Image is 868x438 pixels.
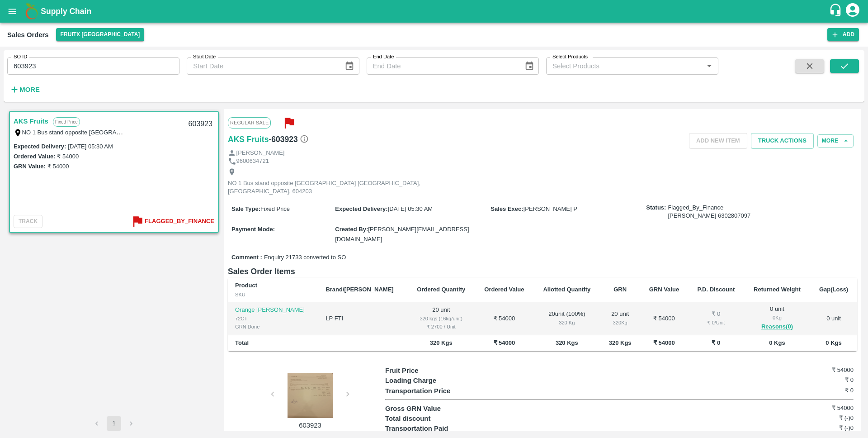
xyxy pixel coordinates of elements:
[367,57,517,75] input: End Date
[608,310,633,327] div: 20 unit
[552,53,588,61] label: Select Products
[23,2,41,20] img: logo
[475,302,534,335] td: ₹ 54000
[826,339,841,346] b: 0 Kgs
[775,404,854,413] h6: ₹ 54000
[817,134,854,148] button: More
[751,305,803,332] div: 0 unit
[385,404,502,414] p: Gross GRN Value
[183,114,218,135] div: 603923
[145,216,214,227] b: Flagged_By_Finance
[235,282,257,289] b: Product
[228,179,431,196] p: NO 1 Bus stand opposite [GEOGRAPHIC_DATA] [GEOGRAPHIC_DATA], [GEOGRAPHIC_DATA], 604203
[335,205,387,212] label: Expected Delivery :
[608,319,633,327] div: 320 Kg
[335,226,469,243] span: [PERSON_NAME][EMAIL_ADDRESS][DOMAIN_NAME]
[385,414,502,424] p: Total discount
[235,339,249,346] b: Total
[775,386,854,395] h6: ₹ 0
[231,205,260,212] label: Sale Type :
[88,416,140,431] nav: pagination navigation
[7,82,42,97] button: More
[775,414,854,423] h6: ₹ (-)0
[7,29,49,41] div: Sales Orders
[373,53,394,61] label: End Date
[751,133,814,149] button: Truck Actions
[775,366,854,375] h6: ₹ 54000
[276,420,344,430] p: 603923
[754,286,801,293] b: Returned Weight
[385,424,502,433] p: Transportation Paid
[640,302,688,335] td: ₹ 54000
[415,323,468,331] div: ₹ 2700 / Unit
[53,117,80,127] p: Fixed Price
[668,204,750,220] span: Flagged_By_Finance
[47,163,69,170] label: ₹ 54000
[235,306,311,314] p: Orange [PERSON_NAME]
[56,28,145,41] button: Select DC
[385,386,502,396] p: Transportation Price
[325,286,393,293] b: Brand/[PERSON_NAME]
[231,226,275,233] label: Payment Mode :
[341,57,358,75] button: Choose date
[844,2,861,21] div: account of current user
[549,60,701,72] input: Select Products
[260,205,290,212] span: Fixed Price
[494,339,515,346] b: ₹ 54000
[57,153,79,160] label: ₹ 54000
[187,57,337,75] input: Start Date
[269,133,308,146] h6: - 603923
[695,310,737,319] div: ₹ 0
[107,416,121,431] button: page 1
[388,205,433,212] span: [DATE] 05:30 AM
[751,322,803,332] button: Reasons(0)
[264,253,346,262] span: Enquiry 21733 converted to SO
[235,323,311,331] div: GRN Done
[235,290,311,299] div: SKU
[14,153,55,160] label: Ordered Value:
[613,286,627,293] b: GRN
[697,286,735,293] b: P.D. Discount
[653,339,675,346] b: ₹ 54000
[235,314,311,323] div: 72CT
[827,28,859,41] button: Add
[775,376,854,385] h6: ₹ 0
[14,163,46,170] label: GRN Value:
[484,286,524,293] b: Ordered Value
[819,286,848,293] b: Gap(Loss)
[417,286,465,293] b: Ordered Quantity
[609,339,632,346] b: 320 Kgs
[22,129,301,136] label: NO 1 Bus stand opposite [GEOGRAPHIC_DATA] [GEOGRAPHIC_DATA], [GEOGRAPHIC_DATA], 604203
[668,212,750,220] div: [PERSON_NAME] 6302807097
[228,133,269,146] a: AKS Fruits
[14,115,48,127] a: AKS Fruits
[7,57,179,75] input: Enter SO ID
[541,310,593,327] div: 20 unit ( 100 %)
[14,143,66,150] label: Expected Delivery :
[649,286,679,293] b: GRN Value
[228,117,271,128] span: Regular Sale
[385,376,502,386] p: Loading Charge
[2,1,23,22] button: open drawer
[14,53,27,61] label: SO ID
[415,314,468,323] div: 320 kgs (16kg/unit)
[228,265,857,278] h6: Sales Order Items
[751,314,803,322] div: 0 Kg
[41,7,91,16] b: Supply Chain
[703,60,715,72] button: Open
[769,339,785,346] b: 0 Kgs
[829,3,844,19] div: customer-support
[556,339,578,346] b: 320 Kgs
[41,5,829,18] a: Supply Chain
[231,253,262,262] label: Comment :
[236,149,285,157] p: [PERSON_NAME]
[236,157,269,166] p: 9600634721
[712,339,720,346] b: ₹ 0
[524,205,577,212] span: [PERSON_NAME] P
[193,53,216,61] label: Start Date
[130,214,214,229] button: Flagged_By_Finance
[543,286,590,293] b: Allotted Quantity
[335,226,368,233] label: Created By :
[430,339,453,346] b: 320 Kgs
